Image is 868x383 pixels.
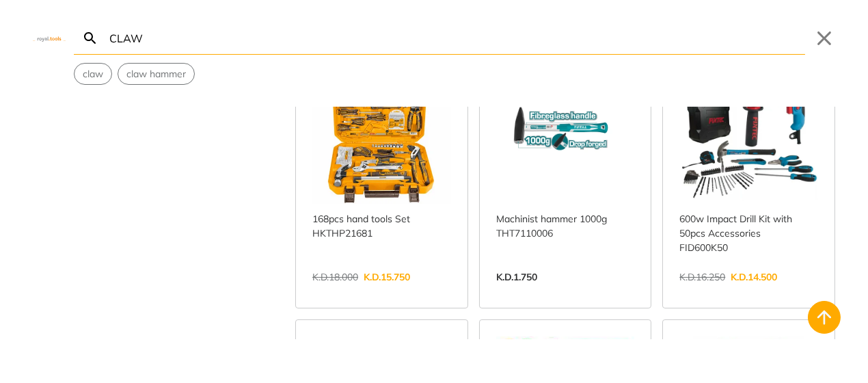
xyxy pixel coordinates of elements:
[813,27,835,49] button: Close
[107,22,805,54] input: Search…
[33,35,66,41] img: Close
[74,63,112,85] div: Suggestion: claw
[808,301,841,334] button: Back to top
[126,67,186,81] span: claw hammer
[74,64,111,84] button: Select suggestion: claw
[82,30,98,47] svg: Search
[118,63,195,85] div: Suggestion: claw hammer
[118,64,194,84] button: Select suggestion: claw hammer
[83,67,103,81] span: claw
[813,306,835,328] svg: Back to top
